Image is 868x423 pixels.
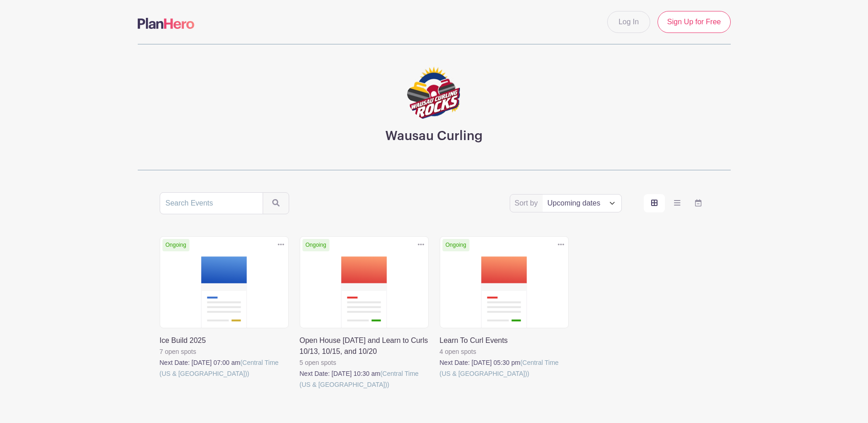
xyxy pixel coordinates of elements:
[385,129,483,144] h3: Wausau Curling
[160,192,263,214] input: Search Events
[644,194,709,212] div: order and view
[658,11,730,33] a: Sign Up for Free
[515,198,541,209] label: Sort by
[607,11,650,33] a: Log In
[407,66,462,121] img: logo-1.png
[138,18,194,29] img: logo-507f7623f17ff9eddc593b1ce0a138ce2505c220e1c5a4e2b4648c50719b7d32.svg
